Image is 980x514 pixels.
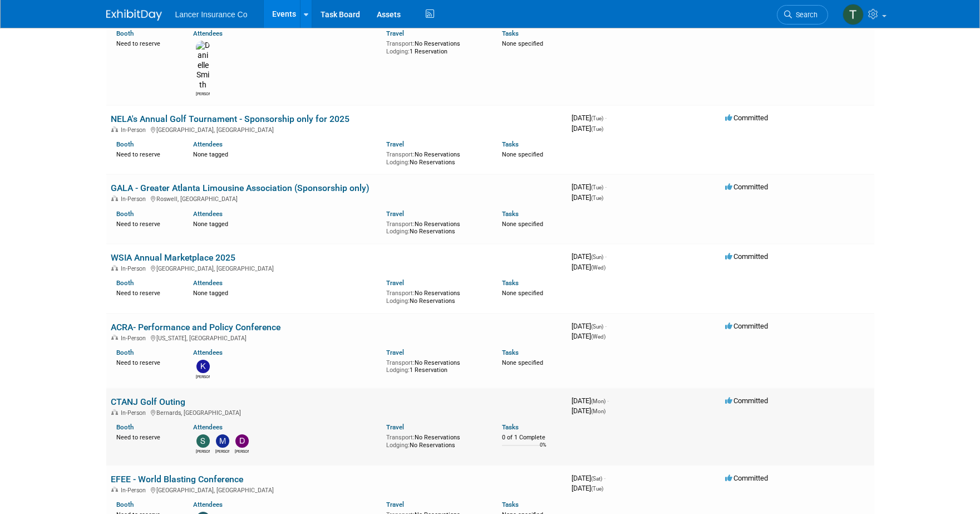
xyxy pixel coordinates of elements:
[386,221,415,228] span: Transport:
[386,359,415,366] span: Transport:
[116,501,134,508] a: Booth
[502,40,543,47] span: None specified
[605,322,607,330] span: -
[121,487,149,494] span: In-Person
[725,183,768,191] span: Committed
[116,38,177,48] div: Need to reserve
[116,279,134,287] a: Booth
[502,423,519,431] a: Tasks
[591,334,605,340] span: (Wed)
[111,252,235,263] a: WSIA Annual Marketplace 2025
[386,501,404,508] a: Travel
[386,149,485,166] div: No Reservations No Reservations
[196,434,210,448] img: Steven O'Shea
[111,408,563,417] div: Bernards, [GEOGRAPHIC_DATA]
[591,254,603,260] span: (Sun)
[591,184,603,190] span: (Tue)
[116,357,177,367] div: Need to reserve
[111,126,118,132] img: In-Person Event
[386,151,415,158] span: Transport:
[572,124,603,133] span: [DATE]
[572,263,605,271] span: [DATE]
[604,474,605,482] span: -
[193,423,223,431] a: Attendees
[111,335,118,340] img: In-Person Event
[386,218,485,236] div: No Reservations No Reservations
[111,194,563,203] div: Roswell, [GEOGRAPHIC_DATA]
[777,5,828,25] a: Search
[386,210,404,218] a: Travel
[111,265,118,271] img: In-Person Event
[193,349,223,356] a: Attendees
[196,360,210,373] img: kathy egan
[121,195,149,203] span: In-Person
[196,373,210,380] div: kathy egan
[502,349,519,356] a: Tasks
[111,474,243,484] a: EFEE - World Blasting Conference
[386,38,485,55] div: No Reservations 1 Reservation
[193,218,378,228] div: None tagged
[193,210,223,218] a: Attendees
[386,159,410,166] span: Lodging:
[591,398,605,404] span: (Mon)
[235,434,249,448] img: Dennis Kelly
[725,252,768,261] span: Committed
[572,114,607,122] span: [DATE]
[386,423,404,431] a: Travel
[116,423,134,431] a: Booth
[572,183,607,191] span: [DATE]
[591,476,602,482] span: (Sat)
[572,474,605,482] span: [DATE]
[502,151,543,158] span: None specified
[725,474,768,482] span: Committed
[591,265,605,271] span: (Wed)
[386,366,410,374] span: Lodging:
[116,218,177,228] div: Need to reserve
[106,9,162,21] img: ExhibitDay
[502,140,519,148] a: Tasks
[607,396,609,405] span: -
[116,349,134,356] a: Booth
[196,448,210,454] div: Steven O'Shea
[502,221,543,228] span: None specified
[193,279,223,287] a: Attendees
[540,442,546,457] td: 0%
[591,324,603,330] span: (Sun)
[572,484,603,492] span: [DATE]
[386,279,404,287] a: Travel
[116,140,134,148] a: Booth
[386,297,410,305] span: Lodging:
[111,183,370,193] a: GALA - Greater Atlanta Limousine Association (Sponsorship only)
[196,90,210,97] div: Danielle Smith
[591,126,603,132] span: (Tue)
[111,333,563,342] div: [US_STATE], [GEOGRAPHIC_DATA]
[196,41,210,90] img: Danielle Smith
[386,30,404,37] a: Travel
[843,4,864,25] img: Terrence Forrest
[725,114,768,122] span: Committed
[235,448,249,454] div: Dennis Kelly
[572,193,603,202] span: [DATE]
[193,30,223,37] a: Attendees
[605,114,607,122] span: -
[111,409,118,415] img: In-Person Event
[111,125,563,134] div: [GEOGRAPHIC_DATA], [GEOGRAPHIC_DATA]
[502,290,543,297] span: None specified
[386,287,485,305] div: No Reservations No Reservations
[111,263,563,272] div: [GEOGRAPHIC_DATA], [GEOGRAPHIC_DATA]
[121,409,149,417] span: In-Person
[175,10,248,19] span: Lancer Insurance Co
[111,195,118,201] img: In-Person Event
[502,434,563,442] div: 0 of 1 Complete
[591,486,603,492] span: (Tue)
[121,265,149,272] span: In-Person
[116,30,134,37] a: Booth
[605,183,607,191] span: -
[386,357,485,374] div: No Reservations 1 Reservation
[591,195,603,201] span: (Tue)
[386,434,415,441] span: Transport:
[116,287,177,297] div: Need to reserve
[193,287,378,297] div: None tagged
[572,322,607,330] span: [DATE]
[386,442,410,449] span: Lodging:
